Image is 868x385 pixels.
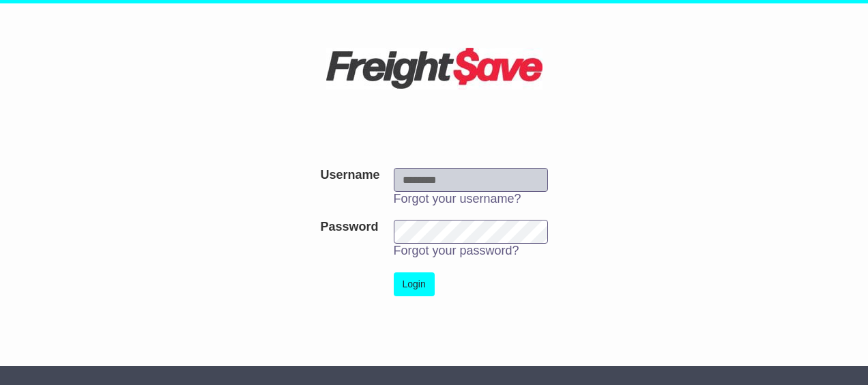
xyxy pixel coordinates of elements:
label: Username [320,168,379,183]
img: Freight Save [326,48,542,89]
a: Forgot your password? [394,244,519,257]
button: Login [394,272,435,296]
label: Password [320,220,378,235]
a: Forgot your username? [394,192,521,205]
